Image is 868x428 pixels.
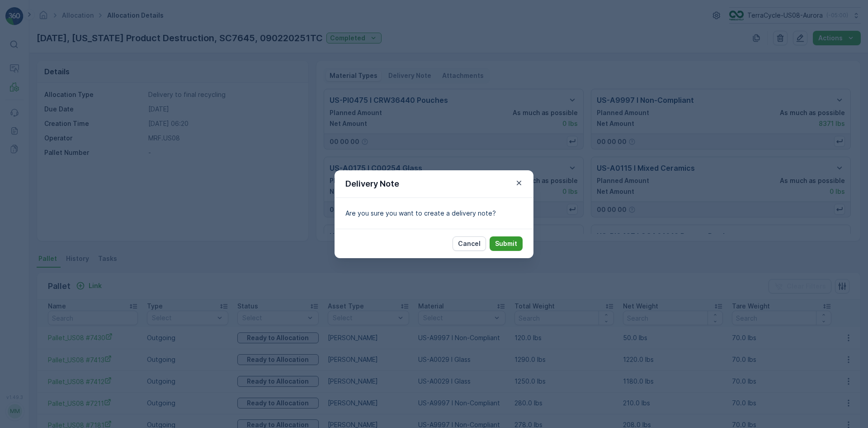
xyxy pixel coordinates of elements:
p: Cancel [458,239,481,248]
p: Submit [495,239,517,248]
p: Are you sure you want to create a delivery note? [345,209,523,218]
button: Submit [490,236,523,251]
p: Delivery Note [345,178,399,190]
button: Cancel [453,236,486,251]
